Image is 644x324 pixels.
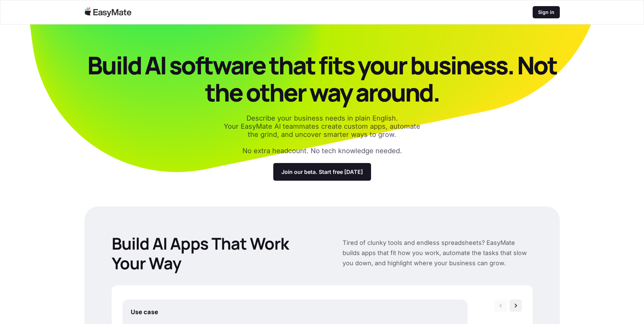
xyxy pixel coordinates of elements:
p: Sign in [538,9,554,16]
p: Build AI software that fits your business. Not the other way around. [85,52,560,106]
a: Sign in [533,6,560,18]
p: No extra headcount. No tech knowledge needed. [242,147,402,155]
a: Join our beta. Start free [DATE] [273,163,371,181]
p: Use case [131,308,459,316]
p: Tired of clunky tools and endless spreadsheets? EasyMate builds apps that fit how you work, autom... [343,238,533,268]
p: Build AI Apps That Work Your Way [112,234,321,273]
p: Join our beta. Start free [DATE] [281,168,363,175]
p: Describe your business needs in plain English. Your EasyMate AI teammates create custom apps, aut... [220,114,424,139]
